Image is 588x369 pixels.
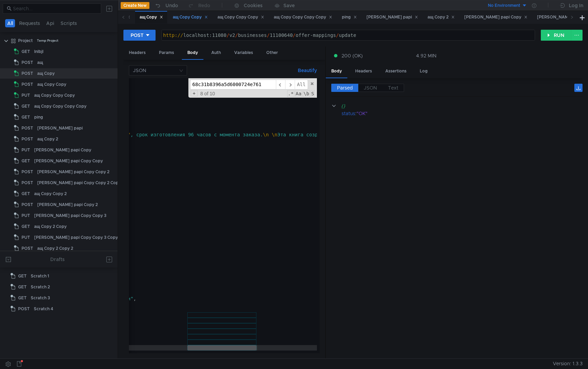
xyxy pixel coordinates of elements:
[569,1,583,10] div: Log In
[488,2,520,9] div: No Environment
[18,304,30,314] span: POST
[342,52,363,59] span: 200 (OK)
[22,134,33,144] span: POST
[198,1,210,10] div: Redo
[326,65,347,78] div: Body
[149,0,183,11] button: Undo
[34,210,106,221] div: [PERSON_NAME] papi Copy Copy 3
[140,14,163,21] div: ащ Copy
[37,134,58,144] div: ащ Copy 2
[22,90,30,100] span: PUT
[206,46,226,59] div: Auth
[428,14,455,21] div: ащ Copy 2
[34,112,43,122] div: ping
[22,68,33,79] span: POST
[380,65,412,78] div: Assertions
[295,66,320,74] button: Beautify
[37,243,73,254] div: ащ Copy 2 Copy 2
[34,101,86,111] div: ащ Copy Copy Copy Copy
[173,14,208,21] div: ащ Copy Copy
[283,3,295,8] div: Save
[198,91,218,96] span: 8 of 10
[34,145,91,155] div: [PERSON_NAME] papi Copy
[388,85,398,91] span: Text
[153,46,179,59] div: Params
[22,189,30,199] span: GET
[37,167,109,177] div: [PERSON_NAME] papi Copy Copy 2
[165,1,178,10] div: Undo
[342,110,583,117] div: :
[244,1,263,10] div: Cookies
[34,90,75,100] div: ащ Copy Copy Copy
[5,19,15,27] button: All
[121,2,149,9] button: Create New
[22,243,33,254] span: POST
[31,293,50,303] div: Scratch 3
[295,90,302,97] span: CaseSensitive Search
[37,57,43,68] div: ащ
[342,110,355,117] div: status
[261,46,283,59] div: Other
[464,14,527,21] div: [PERSON_NAME] papi Copy
[22,221,30,232] span: GET
[37,178,121,188] div: [PERSON_NAME] papi Copy Copy 2 Copy
[123,46,151,59] div: Headers
[22,112,30,122] span: GET
[22,200,33,210] span: POST
[22,79,33,90] span: POST
[342,14,357,21] div: ping
[295,80,308,90] span: Alt-Enter
[553,359,583,369] span: Version: 1.3.3
[22,145,30,155] span: PUT
[229,46,258,59] div: Variables
[311,90,315,97] span: Search In Selection
[44,19,56,27] button: Api
[37,68,55,79] div: ащ Copy
[34,156,103,166] div: [PERSON_NAME] papi Copy Copy
[357,110,573,117] div: "OK"
[13,5,97,12] input: Search...
[22,232,30,243] span: PUT
[341,102,573,110] div: {}
[22,123,33,133] span: POST
[34,189,67,199] div: ащ Copy Copy 2
[416,53,437,59] div: 4.92 MIN
[22,156,30,166] span: GET
[18,271,27,281] span: GET
[31,282,50,292] div: Scratch 2
[34,232,118,243] div: [PERSON_NAME] papi Copy Copy 3 Copy
[303,90,310,97] span: Whole Word Search
[541,30,571,41] button: RUN
[18,293,27,303] span: GET
[22,46,30,57] span: GET
[285,80,295,90] span: ​
[274,14,332,21] div: ащ Copy Copy Copy Copy
[287,90,294,97] span: RegExp Search
[217,14,264,21] div: ащ Copy Copy Copy
[182,46,203,60] div: Body
[17,19,42,27] button: Requests
[22,178,33,188] span: POST
[276,80,285,90] span: ​
[183,0,215,11] button: Redo
[34,46,43,57] div: lnlbjl
[191,90,198,96] span: Toggle Replace mode
[337,85,353,91] span: Parsed
[190,80,276,90] input: Search for
[34,221,67,232] div: ащ Copy 2 Copy
[364,85,377,91] span: JSON
[131,31,144,39] div: POST
[414,65,433,78] div: Log
[350,65,377,78] div: Headers
[50,255,65,263] div: Drafts
[22,210,30,221] span: PUT
[31,271,49,281] div: Scratch 1
[22,167,33,177] span: POST
[18,36,33,46] div: Project
[22,57,33,68] span: POST
[37,36,58,46] div: Temp Project
[37,200,98,210] div: [PERSON_NAME] papi Copy 2
[37,123,83,133] div: [PERSON_NAME] papi
[22,101,30,111] span: GET
[18,282,27,292] span: GET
